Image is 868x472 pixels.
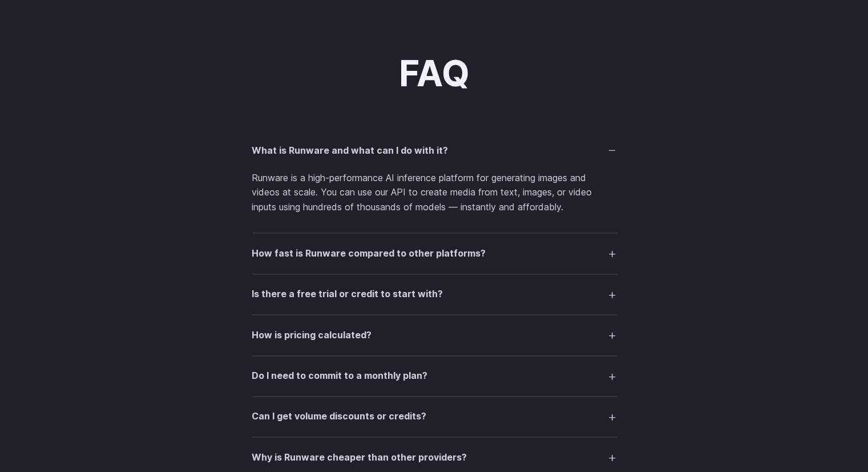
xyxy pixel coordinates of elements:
h3: How fast is Runware compared to other platforms? [252,246,486,261]
h3: Do I need to commit to a monthly plan? [252,369,427,383]
summary: Is there a free trial or credit to start with? [252,283,617,305]
p: Runware is a high-performance AI inference platform for generating images and videos at scale. Yo... [252,171,617,215]
summary: Why is Runware cheaper than other providers? [252,446,617,468]
h2: FAQ [399,54,470,94]
summary: How fast is Runware compared to other platforms? [252,242,617,264]
summary: How is pricing calculated? [252,324,617,346]
summary: Do I need to commit to a monthly plan? [252,365,617,387]
h3: What is Runware and what can I do with it? [252,143,448,158]
h3: Why is Runware cheaper than other providers? [252,450,467,465]
h3: Can I get volume discounts or credits? [252,409,426,424]
summary: Can I get volume discounts or credits? [252,406,617,427]
h3: How is pricing calculated? [252,328,372,343]
summary: What is Runware and what can I do with it? [252,139,617,161]
h3: Is there a free trial or credit to start with? [252,287,443,302]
